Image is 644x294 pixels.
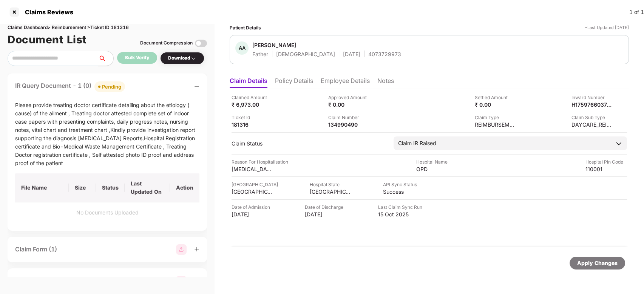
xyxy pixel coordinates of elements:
div: 134990490 [328,121,370,128]
img: svg+xml;base64,PHN2ZyBpZD0iRHJvcGRvd24tMzJ4MzIiIHhtbG5zPSJodHRwOi8vd3d3LnczLm9yZy8yMDAwL3N2ZyIgd2... [190,55,196,61]
div: ₹ 0.00 [328,101,370,108]
div: DAYCARE_REIMBURSEMENT [571,121,613,128]
div: ₹ 0.00 [475,101,516,108]
div: [GEOGRAPHIC_DATA] [310,188,351,195]
div: Claim Status [232,140,386,147]
div: [MEDICAL_DATA] [232,165,273,173]
div: Father [252,51,268,58]
div: 110001 [585,165,627,173]
div: Document Compression [140,40,193,47]
img: svg+xml;base64,PHN2ZyBpZD0iVG9nZ2xlLTMyeDMyIiB4bWxucz0iaHR0cDovL3d3dy53My5vcmcvMjAwMC9zdmciIHdpZH... [195,37,207,49]
div: Last Claim Sync Run [378,204,422,211]
th: Last Updated On [125,173,170,202]
div: [GEOGRAPHIC_DATA] [232,181,278,188]
div: [DATE] [343,51,360,58]
th: Status [96,173,125,202]
div: API Sync Status [383,181,417,188]
div: *Last Updated [DATE] [585,24,629,31]
div: Ticket Id [232,114,273,121]
img: svg+xml;base64,PHN2ZyBpZD0iR3JvdXBfMjg4MTMiIGRhdGEtbmFtZT0iR3JvdXAgMjg4MTMiIHhtbG5zPSJodHRwOi8vd3... [176,276,187,286]
div: [DEMOGRAPHIC_DATA] [276,51,335,58]
div: Hospital Pin Code [585,158,627,165]
div: Apply Changes [577,259,618,267]
div: Hospital State [310,181,351,188]
span: minus [194,84,199,89]
div: OPD [416,165,458,173]
div: Bulk Verify [125,54,149,61]
div: 181316 [232,121,273,128]
span: plus [194,247,199,252]
th: Size [69,173,96,202]
h1: Document List [8,31,87,48]
div: Success [383,188,417,195]
div: [PERSON_NAME] [252,41,296,49]
div: Claim Form (1) [15,245,57,254]
th: File Name [15,173,69,202]
div: 15 Oct 2025 [378,211,422,218]
img: downArrowIcon [615,140,622,147]
li: Claim Details [230,77,267,88]
div: Hospital Name [416,158,458,165]
div: Claim Number [328,114,370,121]
button: search [98,51,114,66]
div: Download [168,55,196,62]
li: Policy Details [275,77,313,88]
div: [DATE] [232,211,273,218]
div: Claim Sub Type [571,114,613,121]
div: H1759766037455806845 [571,101,613,108]
th: Action [170,173,199,202]
div: AA [235,41,249,55]
div: Date of Admission [232,204,273,211]
div: 1 of 1 [629,8,644,16]
div: Patient Details [230,24,261,31]
li: Notes [377,77,394,88]
div: Reason For Hospitalisation [232,158,288,165]
div: Date of Discharge [305,204,346,211]
div: Claims Dashboard > Reimbursement > Ticket ID 181316 [8,24,207,31]
div: Inward Number [571,94,613,101]
div: IR Query Document - 1 (0) [15,81,125,92]
div: 4073729973 [368,51,401,58]
div: ₹ 6,973.00 [232,101,273,108]
div: Pending [102,83,121,90]
div: Hospital Bill (2) [15,276,59,286]
span: search [98,55,113,61]
div: Settled Amount [475,94,516,101]
div: REIMBURSEMENT [475,121,516,128]
div: Approved Amount [328,94,370,101]
li: Employee Details [321,77,370,88]
div: Claims Reviews [20,8,73,16]
div: Please provide treating doctor certificate detailing about the etiology ( cause) of the ailment ,... [15,101,199,167]
img: svg+xml;base64,PHN2ZyBpZD0iR3JvdXBfMjg4MTMiIGRhdGEtbmFtZT0iR3JvdXAgMjg4MTMiIHhtbG5zPSJodHRwOi8vd3... [176,244,187,255]
div: [DATE] [305,211,346,218]
div: [GEOGRAPHIC_DATA] [232,188,273,195]
td: No Documents Uploaded [15,202,199,223]
div: Claim Type [475,114,516,121]
div: Claimed Amount [232,94,273,101]
div: Claim IR Raised [398,139,436,147]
